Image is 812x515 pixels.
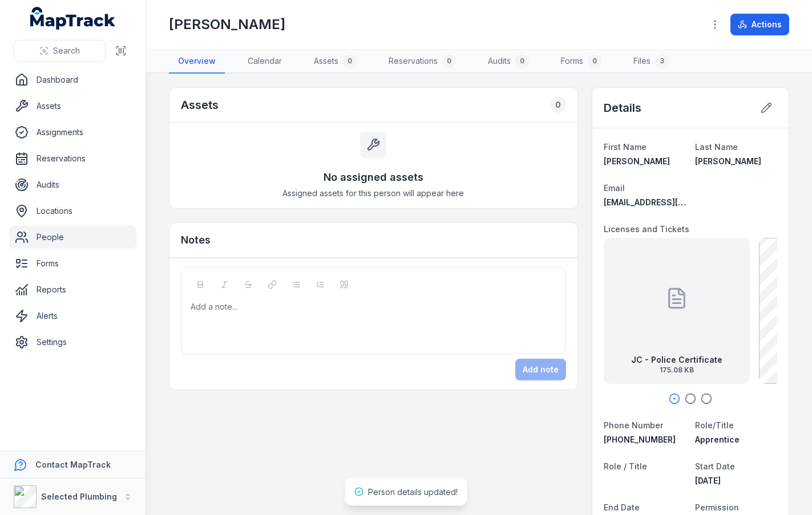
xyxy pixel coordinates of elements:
[368,487,458,497] span: Person details updated!
[9,95,136,117] a: Assets
[9,200,136,222] a: Locations
[695,461,735,471] span: Start Date
[604,183,625,193] span: Email
[9,68,136,91] a: Dashboard
[9,226,136,249] a: People
[35,460,111,469] strong: Contact MapTrack
[479,50,538,74] a: Audits0
[604,142,647,152] span: First Name
[695,142,738,152] span: Last Name
[631,366,722,375] span: 175.08 KB
[9,121,136,144] a: Assignments
[604,420,663,430] span: Phone Number
[343,54,357,68] div: 0
[604,197,741,207] span: [EMAIL_ADDRESS][DOMAIN_NAME]
[655,54,669,68] div: 3
[9,305,136,327] a: Alerts
[169,50,225,74] a: Overview
[169,15,285,34] h1: [PERSON_NAME]
[379,50,465,74] a: Reservations0
[695,435,740,444] span: Apprentice
[9,278,136,301] a: Reports
[550,97,566,113] div: 0
[324,169,423,185] h3: No assigned assets
[9,331,136,354] a: Settings
[604,435,676,444] span: [PHONE_NUMBER]
[41,492,117,501] strong: Selected Plumbing
[239,50,291,74] a: Calendar
[695,156,761,166] span: [PERSON_NAME]
[604,461,647,471] span: Role / Title
[9,252,136,275] a: Forms
[624,50,678,74] a: Files3
[631,354,722,366] strong: JC - Police Certificate
[282,188,464,199] span: Assigned assets for this person will appear here
[53,45,80,56] span: Search
[588,54,601,68] div: 0
[442,54,456,68] div: 0
[305,50,366,74] a: Assets0
[9,147,136,170] a: Reservations
[730,14,789,35] button: Actions
[181,97,219,113] h2: Assets
[695,420,734,430] span: Role/Title
[695,502,739,512] span: Permission
[30,7,116,30] a: MapTrack
[9,173,136,196] a: Audits
[604,502,640,512] span: End Date
[604,224,689,234] span: Licenses and Tickets
[552,50,611,74] a: Forms0
[604,156,670,166] span: [PERSON_NAME]
[604,100,641,116] h2: Details
[181,232,211,248] h3: Notes
[695,476,721,485] time: 4/22/2025, 12:00:00 AM
[515,54,529,68] div: 0
[695,476,721,485] span: [DATE]
[14,40,106,62] button: Search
